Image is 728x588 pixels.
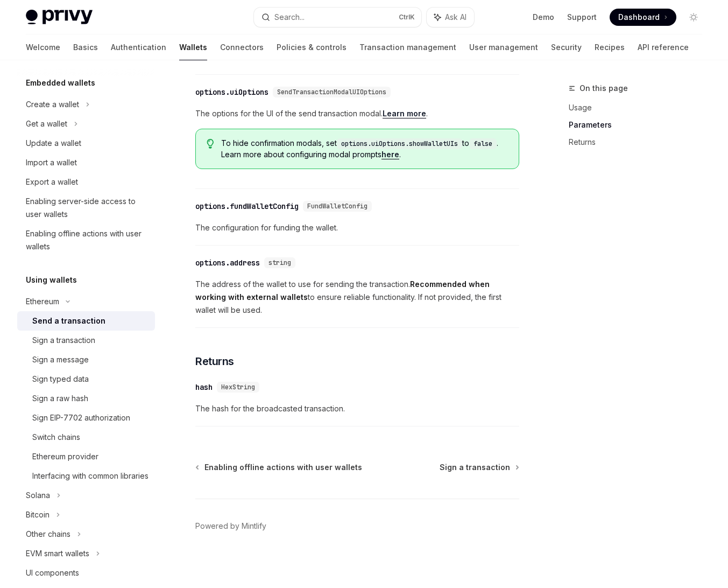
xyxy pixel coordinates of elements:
a: Usage [569,99,711,116]
a: Security [551,34,582,60]
span: Ask AI [445,12,467,23]
svg: Tip [207,139,214,149]
h5: Embedded wallets [26,76,95,89]
button: Search...CtrlK [254,8,421,27]
div: Send a transaction [32,314,105,327]
a: Send a transaction [17,311,155,331]
div: Search... [274,11,305,24]
span: Ctrl K [399,13,415,22]
a: UI components [17,563,155,583]
div: Sign EIP-7702 authorization [32,411,130,424]
button: Toggle dark mode [685,9,702,26]
a: Authentication [111,34,166,60]
a: Demo [533,12,554,23]
a: User management [469,34,538,60]
div: EVM smart wallets [26,547,89,560]
a: Sign a transaction [17,331,155,350]
a: Policies & controls [277,34,347,60]
a: Update a wallet [17,134,155,153]
div: UI components [26,566,79,579]
div: Sign a raw hash [32,392,88,405]
div: Switch chains [32,431,80,444]
span: FundWalletConfig [307,202,367,211]
div: Enabling offline actions with user wallets [26,227,149,253]
a: Parameters [569,116,711,134]
div: Export a wallet [26,176,78,188]
a: Enabling offline actions with user wallets [196,462,362,473]
a: API reference [638,34,689,60]
h5: Using wallets [26,274,77,286]
a: Powered by Mintlify [195,521,266,531]
span: Enabling offline actions with user wallets [204,462,362,473]
a: Ethereum provider [17,447,155,466]
a: Switch chains [17,428,155,447]
a: Recipes [595,34,625,60]
a: Export a wallet [17,172,155,192]
a: here [381,150,399,159]
a: Wallets [179,34,207,60]
span: HexString [221,383,255,391]
span: The configuration for funding the wallet. [195,221,519,234]
div: Get a wallet [26,117,67,130]
div: Sign typed data [32,373,89,386]
div: options.uiOptions [195,87,268,97]
div: Ethereum provider [32,450,98,463]
a: Enabling offline actions with user wallets [17,224,155,256]
a: Learn more [383,109,426,118]
a: Import a wallet [17,153,155,172]
img: light logo [26,10,93,25]
div: Enabling server-side access to user wallets [26,195,149,221]
code: options.uiOptions.showWalletUIs [337,138,462,149]
span: Sign a transaction [440,462,510,473]
div: options.address [195,257,260,268]
code: false [469,138,497,149]
div: options.fundWalletConfig [195,201,299,212]
button: Ask AI [427,8,474,27]
span: string [268,258,291,267]
a: Basics [73,34,98,60]
a: Sign typed data [17,369,155,389]
span: On this page [579,82,628,95]
a: Enabling server-side access to user wallets [17,192,155,224]
div: Other chains [26,528,70,541]
div: Create a wallet [26,98,79,111]
a: Connectors [220,34,264,60]
a: Interfacing with common libraries [17,466,155,486]
div: Solana [26,489,50,502]
a: Support [567,12,597,23]
a: Transaction management [359,34,456,60]
div: Sign a message [32,353,89,366]
div: Bitcoin [26,508,50,521]
span: Returns [195,354,234,369]
a: Sign a message [17,350,155,369]
span: The options for the UI of the send transaction modal. . [195,107,519,120]
a: Welcome [26,34,60,60]
div: Import a wallet [26,156,77,169]
span: The address of the wallet to use for sending the transaction. to ensure reliable functionality. I... [195,278,519,317]
a: Sign a transaction [440,462,518,473]
div: Ethereum [26,295,59,308]
div: Interfacing with common libraries [32,470,149,482]
div: hash [195,382,213,393]
span: SendTransactionModalUIOptions [277,88,386,96]
span: To hide confirmation modals, set to . Learn more about configuring modal prompts . [221,138,508,160]
a: Dashboard [610,9,676,26]
div: Update a wallet [26,137,81,150]
a: Sign a raw hash [17,389,155,408]
a: Sign EIP-7702 authorization [17,408,155,428]
div: Sign a transaction [32,334,95,347]
span: Dashboard [618,12,660,23]
span: The hash for the broadcasted transaction. [195,402,519,415]
a: Returns [569,134,711,151]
